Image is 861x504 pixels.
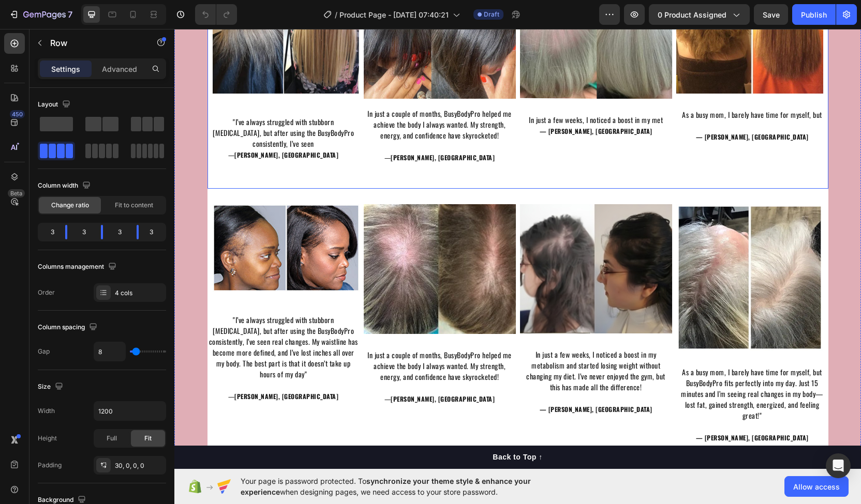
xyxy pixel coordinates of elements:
[784,476,849,497] button: Allow access
[4,4,77,25] button: 7
[649,4,750,25] button: 0 product assigned
[147,225,164,239] div: 3
[38,461,62,470] div: Padding
[51,64,80,74] p: Settings
[347,85,497,108] p: In just a few weeks, I noticed a boost in my met
[503,338,653,414] p: As a busy mom, I barely have time for myself, but BusyBodyPro fits perfectly into my day. Just 15...
[60,363,164,372] strong: [PERSON_NAME], [GEOGRAPHIC_DATA]
[51,201,89,210] span: Change ratio
[94,342,125,361] input: Auto
[38,347,50,356] div: Gap
[190,320,340,375] p: In just a couple of months, BusyBodyPro helped me achieve the body I always wanted. My strength, ...
[50,37,138,49] p: Row
[484,10,499,19] span: Draft
[210,124,321,133] span: —
[365,98,478,106] strong: — [PERSON_NAME], [GEOGRAPHIC_DATA]
[34,285,184,373] p: "I’ve always struggled with stubborn [MEDICAL_DATA], but after using the BusyBodyPro consistently...
[38,260,118,274] div: Columns management
[38,380,65,394] div: Size
[115,461,164,470] div: 30, 0, 0, 0
[94,402,166,420] input: Auto
[111,225,128,239] div: 3
[826,453,851,478] div: Open Intercom Messenger
[38,320,99,334] div: Column spacing
[241,476,571,497] span: Your page is password protected. To when designing pages, we need access to your store password.
[793,481,840,492] span: Allow access
[190,79,340,134] p: In just a couple of months, BusyBodyPro helped me achieve the body I always wanted. My strength, ...
[174,29,861,469] iframe: Design area
[346,175,498,304] img: gempages_581213727462785619-d62afd13-3cd5-4f36-818a-3368de02bcdd.png
[8,189,25,197] div: Beta
[38,288,55,297] div: Order
[216,365,320,374] strong: [PERSON_NAME], [GEOGRAPHIC_DATA]
[40,225,57,239] div: 3
[107,434,117,443] span: Full
[335,9,337,20] span: /
[801,9,827,20] div: Publish
[502,175,649,322] img: gempages_581213727462785619-1b069a0c-e1f0-4852-962b-5ad52db74dc3.webp
[38,434,57,443] div: Height
[38,179,93,193] div: Column width
[522,404,634,413] strong: — [PERSON_NAME], [GEOGRAPHIC_DATA]
[339,9,449,20] span: Product Page - [DATE] 07:40:21
[365,376,478,385] strong: — [PERSON_NAME], [GEOGRAPHIC_DATA]
[210,365,321,374] span: —
[503,80,653,113] p: As a busy mom, I barely have time for myself, but
[102,64,137,74] p: Advanced
[54,363,165,372] span: —
[115,288,164,298] div: 4 cols
[144,434,152,443] span: Fit
[189,175,342,304] img: gempages_581213727462785619-c5cac31e-8544-4728-ae20-2d0c25ee8bab.jpg
[10,110,25,118] div: 450
[38,175,185,263] img: gempages_581213727462785619-8cb8c769-3a3d-4b11-96a2-284524e7f2be.jpg
[38,406,55,416] div: Width
[792,4,836,25] button: Publish
[216,124,320,133] strong: [PERSON_NAME], [GEOGRAPHIC_DATA]
[76,225,93,239] div: 3
[763,10,780,19] span: Save
[347,320,497,386] p: In just a few weeks, I noticed a boost in my metabolism and started losing weight without changin...
[658,9,726,20] span: 0 product assigned
[68,8,72,21] p: 7
[115,201,153,210] span: Fit to content
[195,4,237,25] div: Undo/Redo
[241,477,531,496] span: synchronize your theme style & enhance your experience
[522,103,634,112] strong: — [PERSON_NAME], [GEOGRAPHIC_DATA]
[318,423,368,434] div: Back to Top ↑
[754,4,788,25] button: Save
[38,98,72,112] div: Layout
